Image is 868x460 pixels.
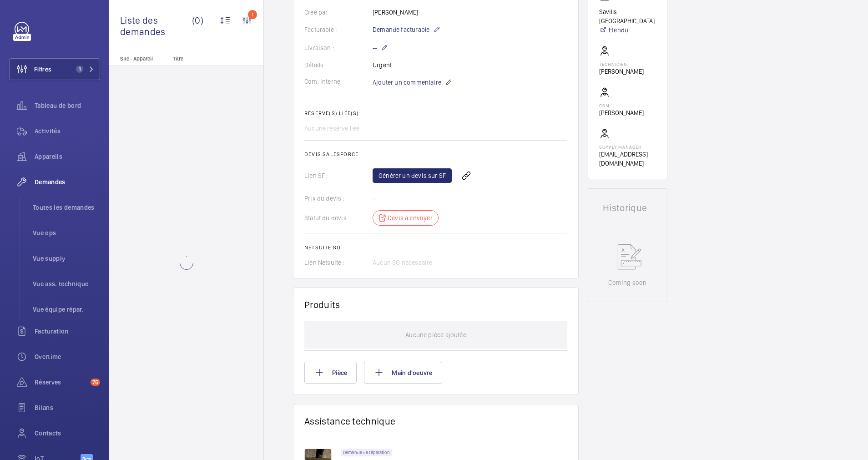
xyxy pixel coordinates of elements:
[35,327,100,336] span: Facturation
[35,177,100,187] span: Demandes
[35,152,100,161] span: Appareils
[603,203,652,212] h1: Historique
[109,56,169,62] p: Site - Appareil
[599,150,656,168] p: [EMAIL_ADDRESS][DOMAIN_NAME]
[9,58,100,80] button: Filtres1
[373,168,452,183] a: Générer un devis sur SF
[599,61,644,67] p: Technicien
[33,254,100,263] span: Vue supply
[304,244,567,251] h2: Netsuite SO
[34,65,51,74] span: Filtres
[304,151,567,157] h2: Devis Salesforce
[76,66,83,73] span: 1
[304,415,395,427] h1: Assistance technique
[35,378,87,387] span: Réserves
[599,144,656,150] p: Supply manager
[599,108,644,117] p: [PERSON_NAME]
[599,67,644,76] p: [PERSON_NAME]
[33,228,100,238] span: Vue ops
[373,25,429,34] span: Demande facturable
[304,299,340,310] h1: Produits
[304,110,567,116] h2: Réserve(s) liée(s)
[33,203,100,212] span: Toutes les demandes
[35,403,100,412] span: Bilans
[405,321,466,349] p: Aucune pièce ajoutée
[173,56,233,62] p: Titre
[35,101,100,110] span: Tableau de bord
[120,15,192,37] span: Liste des demandes
[599,103,644,108] p: CSM
[373,78,441,87] span: Ajouter un commentaire
[91,379,100,386] span: 75
[35,352,100,361] span: Overtime
[599,25,656,35] a: Étendu
[33,279,100,288] span: Vue ass. technique
[304,362,357,384] button: Pièce
[343,451,390,454] p: Demande de réparation
[35,126,100,136] span: Activités
[373,42,388,53] p: --
[35,429,100,438] span: Contacts
[608,278,646,287] p: Coming soon
[599,7,656,25] p: Savills [GEOGRAPHIC_DATA]
[364,362,442,384] button: Main d'oeuvre
[33,305,100,314] span: Vue équipe répar.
